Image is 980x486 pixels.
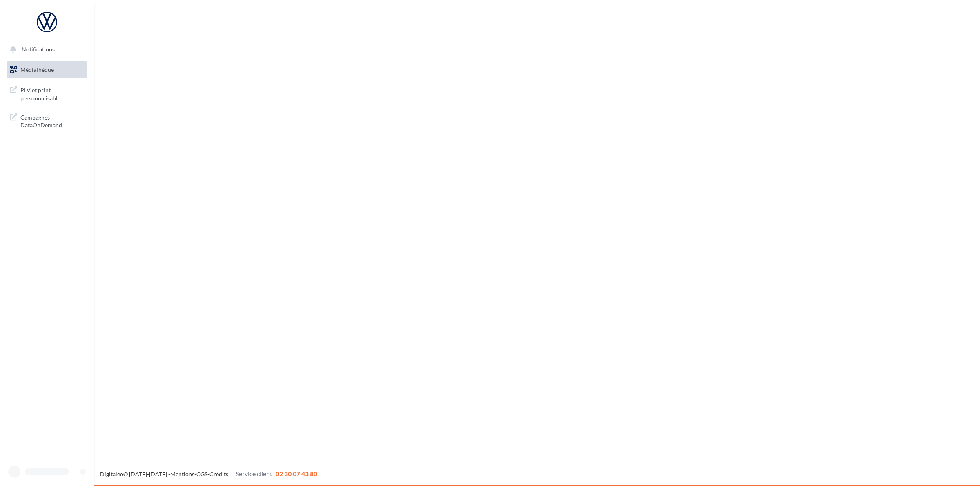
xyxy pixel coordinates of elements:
a: Médiathèque [5,61,89,78]
a: Campagnes DataOnDemand [5,109,89,133]
a: Digitaleo [100,470,123,477]
a: CGS [196,470,207,477]
span: © [DATE]-[DATE] - - - [100,470,317,477]
a: Crédits [209,470,228,477]
button: Notifications [5,41,86,58]
span: Notifications [22,46,55,53]
a: Mentions [170,470,194,477]
span: Service client [236,470,272,477]
span: Médiathèque [20,66,54,73]
span: 02 30 07 43 80 [276,470,317,477]
span: Campagnes DataOnDemand [20,112,84,129]
span: PLV et print personnalisable [20,84,84,102]
a: PLV et print personnalisable [5,81,89,105]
